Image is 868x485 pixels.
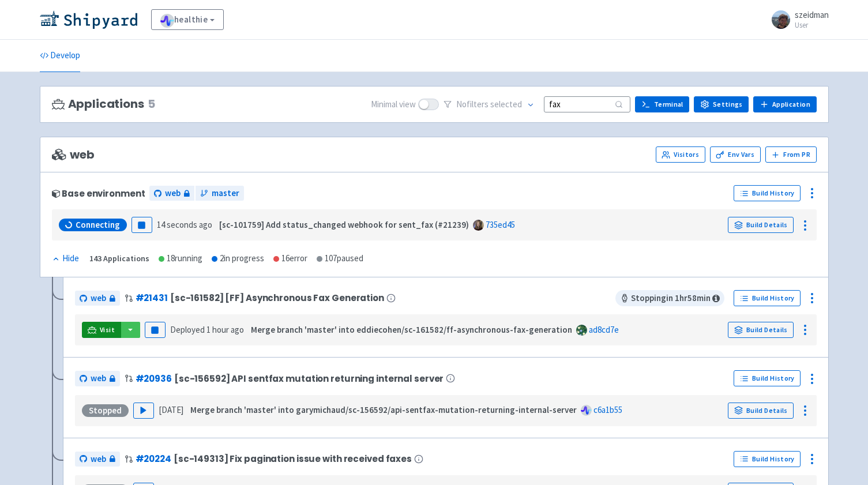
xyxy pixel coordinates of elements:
a: Build History [734,451,801,467]
a: Visitors [656,146,705,163]
time: 14 seconds ago [157,219,212,230]
div: 107 paused [317,252,363,265]
strong: [sc-101759] Add status_changed webhook for sent_fax (#21239) [219,219,469,230]
a: c6a1b55 [593,404,622,415]
button: Pause [131,217,152,233]
strong: Merge branch 'master' into garymichaud/sc-156592/api-sentfax-mutation-returning-internal-server [190,404,577,415]
a: web [75,452,120,467]
time: [DATE] [159,404,183,415]
a: Settings [694,96,749,112]
button: Pause [145,322,166,338]
span: szeidman [795,9,829,20]
a: szeidman User [765,10,829,29]
span: [sc-149313] Fix pagination issue with received faxes [174,454,412,464]
a: Build Details [728,217,794,233]
div: Stopped [82,404,129,417]
strong: Merge branch 'master' into eddiecohen/sc-161582/ff-asynchronous-fax-generation [251,324,572,335]
small: User [795,21,829,29]
span: Deployed [170,324,244,335]
span: [sc-156592] API sentfax mutation returning internal server [174,374,444,384]
a: Build History [734,290,801,306]
h3: Applications [52,97,155,111]
span: selected [490,99,522,110]
a: Terminal [635,96,689,112]
img: Shipyard logo [40,10,137,29]
a: Develop [40,40,80,72]
a: #20224 [136,453,171,465]
a: master [196,186,244,201]
button: Play [133,403,154,419]
div: 16 error [273,252,307,265]
span: web [52,148,95,161]
a: Env Vars [710,146,761,163]
div: Base environment [52,189,145,198]
a: #21431 [136,292,168,304]
a: healthie [151,9,224,30]
a: ad8cd7e [589,324,619,335]
div: Hide [52,252,79,265]
span: [sc-161582] [FF] Asynchronous Fax Generation [170,293,384,303]
span: Connecting [76,219,120,231]
span: Visit [100,325,115,334]
div: 2 in progress [212,252,264,265]
a: Application [753,96,816,112]
span: master [212,187,239,200]
span: web [91,372,106,385]
div: 143 Applications [89,252,149,265]
a: Build History [734,370,801,386]
a: web [149,186,194,201]
button: From PR [765,146,817,163]
div: 18 running [159,252,202,265]
span: web [91,292,106,305]
a: Build History [734,185,801,201]
a: Visit [82,322,121,338]
span: Minimal view [371,98,416,111]
span: Stopping in 1 hr 58 min [615,290,724,306]
span: web [165,187,181,200]
button: Hide [52,252,80,265]
a: #20936 [136,373,172,385]
span: web [91,453,106,466]
input: Search... [544,96,630,112]
span: 5 [148,97,155,111]
a: web [75,371,120,386]
a: Build Details [728,322,794,338]
span: No filter s [456,98,522,111]
a: 735ed45 [486,219,515,230]
a: Build Details [728,403,794,419]
a: web [75,291,120,306]
time: 1 hour ago [206,324,244,335]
